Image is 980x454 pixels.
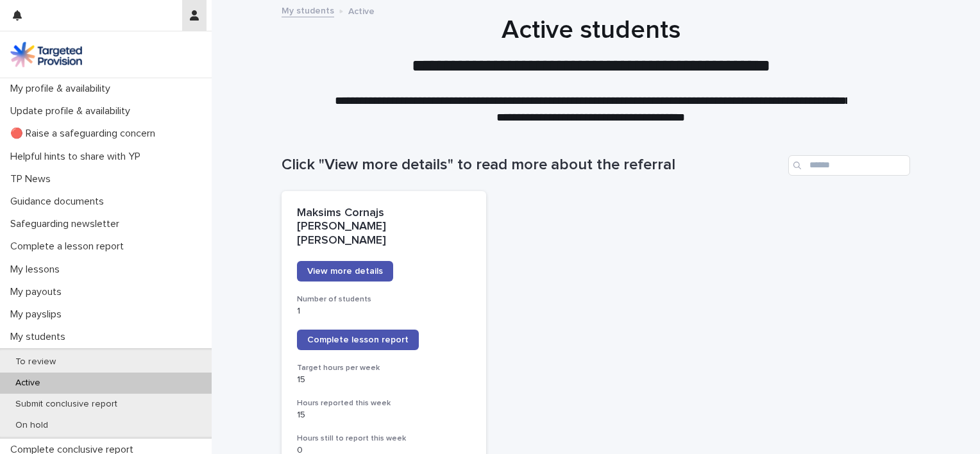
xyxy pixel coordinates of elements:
[297,398,471,408] h3: Hours reported this week
[297,261,393,282] a: View more details
[297,374,471,385] p: 15
[5,264,70,276] p: My lessons
[788,155,910,176] input: Search
[5,399,128,410] p: Submit conclusive report
[5,286,72,298] p: My payouts
[5,173,61,185] p: TP News
[282,156,783,174] h1: Click "View more details" to read more about the referral
[348,3,375,17] p: Active
[5,196,114,208] p: Guidance documents
[276,15,905,46] h1: Active students
[5,420,58,431] p: On hold
[5,378,51,389] p: Active
[5,128,165,140] p: 🔴 Raise a safeguarding concern
[297,330,419,350] a: Complete lesson report
[297,410,471,421] p: 15
[297,294,471,305] h3: Number of students
[297,363,471,373] h3: Target hours per week
[5,357,66,367] p: To review
[297,433,471,444] h3: Hours still to report this week
[282,3,334,17] a: My students
[5,331,76,343] p: My students
[307,267,383,276] span: View more details
[10,42,82,67] img: M5nRWzHhSzIhMunXDL62
[5,308,72,321] p: My payslips
[297,306,471,317] p: 1
[5,240,134,253] p: Complete a lesson report
[5,218,130,230] p: Safeguarding newsletter
[307,335,409,344] span: Complete lesson report
[297,206,471,248] p: Maksims Cornajs [PERSON_NAME] [PERSON_NAME]
[5,83,121,95] p: My profile & availability
[5,105,140,117] p: Update profile & availability
[5,151,151,163] p: Helpful hints to share with YP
